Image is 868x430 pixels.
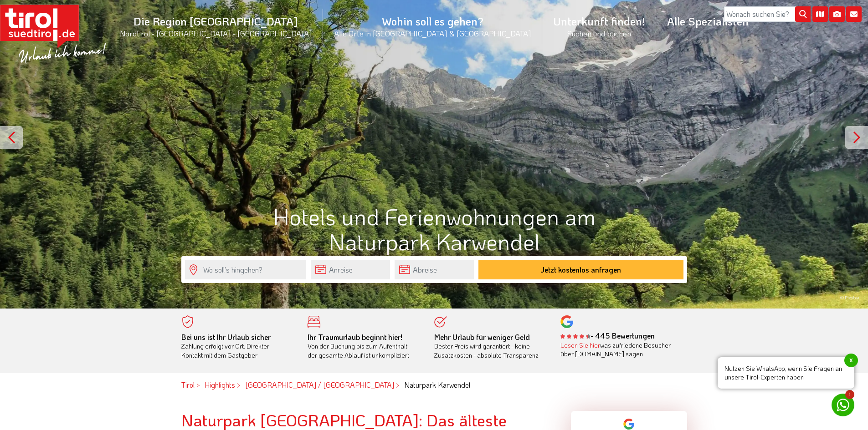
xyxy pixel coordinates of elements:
[846,6,862,22] i: Kontakt
[560,331,655,340] b: - 445 Bewertungen
[434,333,547,360] div: Bester Preis wird garantiert - keine Zusatzkosten - absolute Transparenz
[844,354,858,367] span: x
[542,4,656,48] a: Unterkunft finden!Suchen und buchen
[205,380,235,390] a: Highlights
[724,6,811,22] input: Wonach suchen Sie?
[656,4,760,38] a: Alle Spezialisten
[553,28,645,38] small: Suchen und buchen
[245,380,394,390] a: [GEOGRAPHIC_DATA] / [GEOGRAPHIC_DATA]
[404,380,470,390] em: Naturpark Karwendel
[560,341,600,349] a: Lesen Sie hier
[395,260,474,279] input: Abreise
[311,260,390,279] input: Anreise
[718,357,854,389] span: Nutzen Sie WhatsApp, wenn Sie Fragen an unsere Tirol-Experten haben
[334,28,531,38] small: Alle Orte in [GEOGRAPHIC_DATA] & [GEOGRAPHIC_DATA]
[185,260,306,279] input: Wo soll's hingehen?
[832,394,854,416] a: 1 Nutzen Sie WhatsApp, wenn Sie Fragen an unsere Tirol-Experten habenx
[109,4,323,48] a: Die Region [GEOGRAPHIC_DATA]Nordtirol - [GEOGRAPHIC_DATA] - [GEOGRAPHIC_DATA]
[181,380,195,390] a: Tirol
[323,4,542,48] a: Wohin soll es gehen?Alle Orte in [GEOGRAPHIC_DATA] & [GEOGRAPHIC_DATA]
[120,28,312,38] small: Nordtirol - [GEOGRAPHIC_DATA] - [GEOGRAPHIC_DATA]
[181,332,271,342] b: Bei uns ist Ihr Urlaub sicher
[829,6,845,22] i: Fotogalerie
[181,204,687,254] h1: Hotels und Ferienwohnungen am Naturpark Karwendel
[623,419,634,430] img: google
[560,341,673,359] div: was zufriedene Besucher über [DOMAIN_NAME] sagen
[560,315,573,328] img: google
[478,260,683,279] button: Jetzt kostenlos anfragen
[308,333,421,360] div: Von der Buchung bis zum Aufenthalt, der gesamte Ablauf ist unkompliziert
[181,333,294,360] div: Zahlung erfolgt vor Ort. Direkter Kontakt mit dem Gastgeber
[812,6,828,22] i: Karte öffnen
[845,390,854,399] span: 1
[308,332,402,342] b: Ihr Traumurlaub beginnt hier!
[434,332,530,342] b: Mehr Urlaub für weniger Geld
